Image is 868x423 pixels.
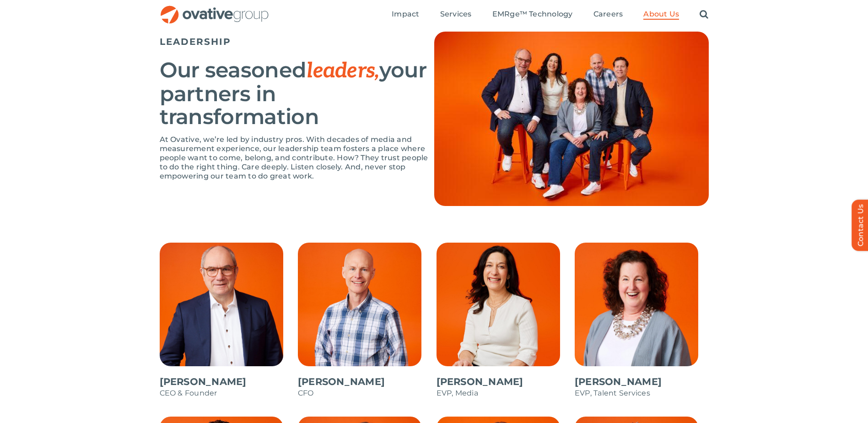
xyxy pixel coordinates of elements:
[434,32,709,206] img: People – Leadership Hero
[306,58,379,84] span: leaders,
[700,10,708,20] a: Search
[492,10,573,20] a: EMRge™ Technology
[440,10,472,19] span: Services
[392,10,419,19] span: Impact
[643,10,679,19] span: About Us
[492,10,573,19] span: EMRge™ Technology
[593,10,623,19] span: Careers
[643,10,679,20] a: About Us
[593,10,623,20] a: Careers
[160,5,270,13] a: OG_Full_horizontal_RGB
[160,135,434,181] p: At Ovative, we’re led by industry pros. With decades of media and measurement experience, our lea...
[160,36,434,47] h5: LEADERSHIP
[160,59,434,128] h2: Our seasoned your partners in transformation
[440,10,472,20] a: Services
[392,10,419,20] a: Impact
